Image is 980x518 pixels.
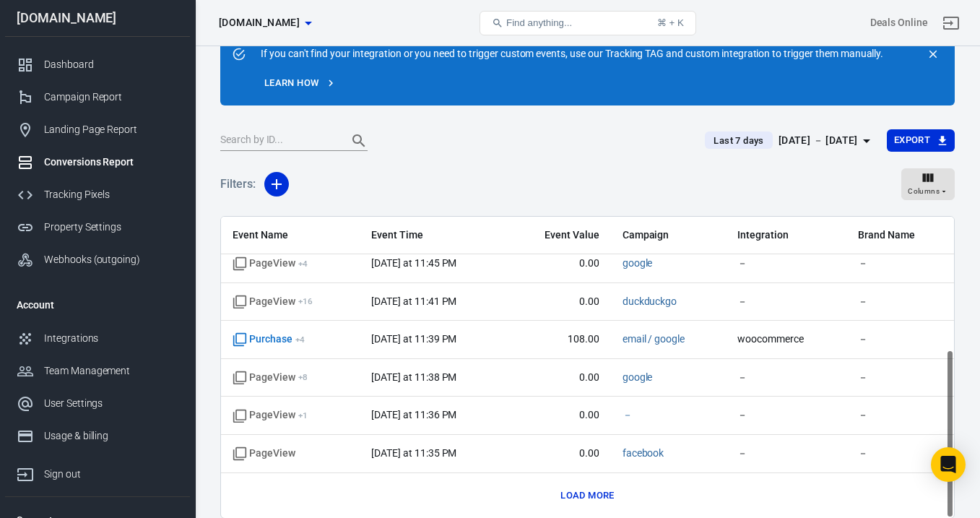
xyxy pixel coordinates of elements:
[887,129,955,152] button: Export
[737,371,835,385] span: －
[44,331,178,346] div: Integrations
[708,134,769,148] span: Last 7 days
[5,12,190,25] div: [DOMAIN_NAME]
[44,467,178,482] div: Sign out
[623,228,715,243] span: Campaign
[858,332,942,347] span: －
[371,447,456,459] time: 2025-08-31T23:35:20-07:00
[44,187,178,202] div: Tracking Pixels
[5,322,190,355] a: Integrations
[298,410,308,420] sup: + 1
[5,420,190,452] a: Usage & billing
[623,332,685,347] span: email / google
[342,124,376,158] button: Search
[44,363,178,379] div: Team Management
[657,17,684,28] div: ⌘ + K
[233,256,308,271] span: PageView
[5,452,190,491] a: Sign out
[44,396,178,411] div: User Settings
[518,256,599,271] span: 0.00
[623,371,653,385] span: google
[870,15,928,30] div: Account id: a5bWPift
[295,334,305,345] sup: + 4
[233,446,295,461] span: Standard event name
[5,48,190,81] a: Dashboard
[233,295,313,309] span: PageView
[557,485,617,507] button: Load more
[371,371,456,383] time: 2025-08-31T23:38:19-07:00
[518,332,599,347] span: 108.00
[518,295,599,309] span: 0.00
[44,428,178,444] div: Usage & billing
[923,44,943,64] button: close
[5,146,190,178] a: Conversions Report
[737,228,835,243] span: Integration
[518,408,599,423] span: 0.00
[5,81,190,113] a: Campaign Report
[623,446,664,461] span: facebook
[261,72,339,95] a: Learn how
[908,185,940,198] span: Columns
[221,217,954,518] div: scrollable content
[5,355,190,387] a: Team Management
[623,295,677,307] a: duckduckgo
[623,409,633,420] a: －
[44,57,178,72] div: Dashboard
[371,409,456,420] time: 2025-08-31T23:36:00-07:00
[858,256,942,271] span: －
[44,122,178,137] div: Landing Page Report
[737,408,835,423] span: －
[931,447,966,482] div: Open Intercom Messenger
[298,296,313,306] sup: + 16
[518,228,599,243] span: Event Value
[233,228,348,243] span: Event Name
[518,446,599,461] span: 0.00
[233,408,308,423] span: PageView
[5,243,190,276] a: Webhooks (outgoing)
[233,371,308,385] span: PageView
[623,256,653,271] span: google
[623,408,633,423] span: －
[371,295,456,307] time: 2025-08-31T23:41:20-07:00
[5,288,190,322] li: Account
[5,387,190,420] a: User Settings
[901,168,955,200] button: Columns
[5,211,190,243] a: Property Settings
[371,228,495,243] span: Event Time
[5,113,190,146] a: Landing Page Report
[371,257,456,269] time: 2025-08-31T23:45:18-07:00
[371,333,456,345] time: 2025-08-31T23:39:50-07:00
[623,295,677,309] span: duckduckgo
[623,257,653,269] a: google
[858,371,942,385] span: －
[858,295,942,309] span: －
[480,11,696,35] button: Find anything...⌘ + K
[518,371,599,385] span: 0.00
[737,446,835,461] span: －
[858,228,942,243] span: Brand Name
[623,333,685,345] a: email / google
[623,371,653,383] a: google
[506,17,572,28] span: Find anything...
[737,332,835,347] span: woocommerce
[858,446,942,461] span: －
[737,256,835,271] span: －
[220,131,336,150] input: Search by ID...
[298,259,308,269] sup: + 4
[213,9,317,36] button: [DOMAIN_NAME]
[693,129,886,152] button: Last 7 days[DATE] － [DATE]
[779,131,858,150] div: [DATE] － [DATE]
[44,252,178,267] div: Webhooks (outgoing)
[219,14,300,32] span: the420crew.com
[44,220,178,235] div: Property Settings
[298,372,308,382] sup: + 8
[5,178,190,211] a: Tracking Pixels
[233,332,305,347] span: Purchase
[858,408,942,423] span: －
[44,90,178,105] div: Campaign Report
[623,447,664,459] a: facebook
[220,161,256,207] h5: Filters:
[737,295,835,309] span: －
[44,155,178,170] div: Conversions Report
[934,6,968,40] a: Sign out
